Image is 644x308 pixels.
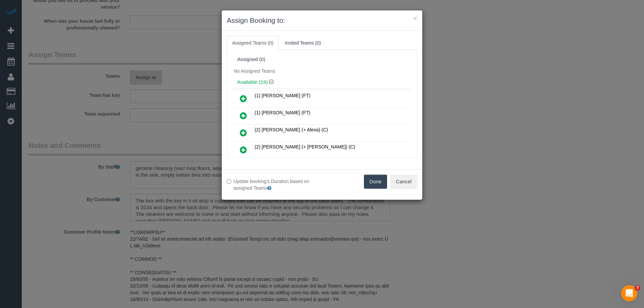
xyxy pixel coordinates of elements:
[227,179,231,184] input: Update booking's Duration based on assigned Teams
[413,15,417,22] button: ×
[237,57,407,62] div: Assigned (0)
[255,110,310,115] span: (1) [PERSON_NAME] (FT)
[227,15,417,25] h3: Assign Booking to:
[364,175,387,189] button: Done
[390,175,417,189] button: Cancel
[621,285,637,301] iframe: Intercom live chat
[234,68,275,74] span: No Assigned Teams
[635,285,640,291] span: 7
[237,79,407,85] h4: Available (19)
[255,127,328,132] span: (2) [PERSON_NAME] (+ Alexa) (C)
[227,178,317,191] label: Update booking's Duration based on assigned Teams
[255,144,355,149] span: (2) [PERSON_NAME] (+ [PERSON_NAME]) (C)
[255,93,310,98] span: (1) [PERSON_NAME] (FT)
[279,36,326,50] a: Invited Teams (0)
[227,36,279,50] a: Assigned Teams (0)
